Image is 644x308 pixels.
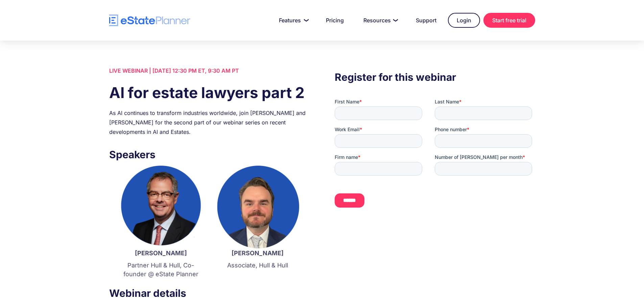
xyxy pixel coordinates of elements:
[109,82,309,103] h1: AI for estate lawyers part 2
[109,108,309,137] div: As AI continues to transform industries worldwide, join [PERSON_NAME] and [PERSON_NAME] for the s...
[109,285,309,301] h3: Webinar details
[216,261,299,270] p: Associate, Hull & Hull
[109,66,309,75] div: LIVE WEBINAR | [DATE] 12:30 PM ET, 9:30 AM PT
[335,98,535,213] iframe: Form 0
[109,147,309,162] h3: Speakers
[483,13,535,28] a: Start free trial
[355,14,404,27] a: Resources
[408,14,445,27] a: Support
[135,250,187,257] strong: [PERSON_NAME]
[271,14,314,27] a: Features
[318,14,352,27] a: Pricing
[109,15,190,26] a: home
[119,261,202,279] p: Partner Hull & Hull, Co-founder @ eState Planner
[335,69,535,85] h3: Register for this webinar
[232,250,284,257] strong: [PERSON_NAME]
[448,13,480,28] a: Login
